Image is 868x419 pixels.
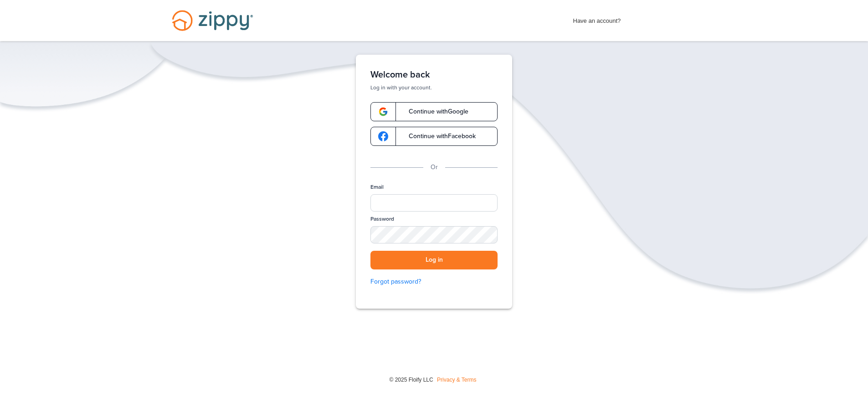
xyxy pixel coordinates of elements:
[370,102,498,121] a: google-logoContinue withGoogle
[370,251,498,269] button: Log in
[370,69,498,80] h1: Welcome back
[378,107,388,117] img: google-logo
[431,162,438,172] p: Or
[378,131,388,141] img: google-logo
[370,194,498,212] input: Email
[370,84,498,91] p: Log in with your account.
[370,215,394,223] label: Password
[370,183,384,191] label: Email
[400,133,476,140] span: Continue with Facebook
[370,127,498,146] a: google-logoContinue withFacebook
[370,226,498,243] input: Password
[573,11,621,26] span: Have an account?
[389,377,433,383] span: © 2025 Floify LLC
[370,277,498,287] a: Forgot password?
[400,109,468,115] span: Continue with Google
[437,377,476,383] a: Privacy & Terms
